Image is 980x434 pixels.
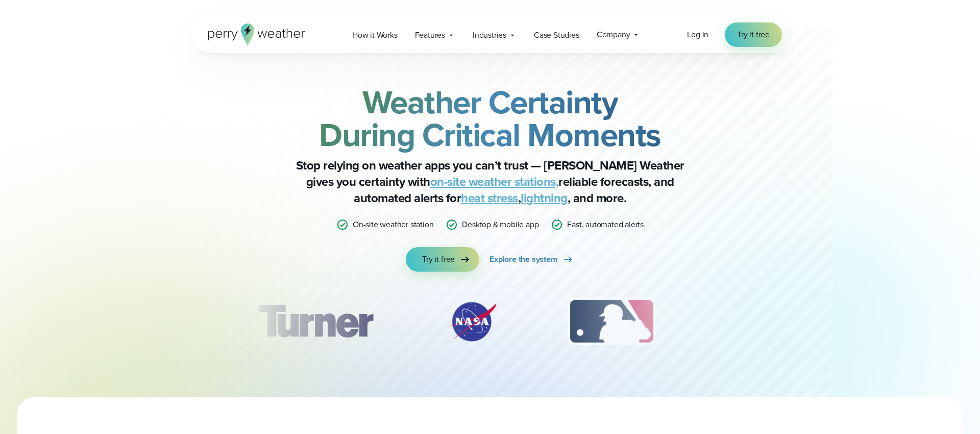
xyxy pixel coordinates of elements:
div: 4 of 12 [715,296,796,347]
img: PGA.svg [715,296,796,347]
span: Features [415,29,445,41]
span: How it Works [352,29,398,41]
span: Industries [473,29,506,41]
span: Try it free [422,253,455,266]
a: Try it free [725,22,782,47]
p: Desktop & mobile app [462,219,538,231]
div: 1 of 12 [243,296,388,347]
a: on-site weather stations, [430,173,559,191]
strong: Weather Certainty During Critical Moments [319,78,661,159]
a: Try it free [406,247,479,272]
img: Turner-Construction_1.svg [243,296,388,347]
span: Company [597,29,630,41]
a: Case Studies [525,25,588,45]
div: 3 of 12 [557,296,665,347]
p: Fast, automated alerts [567,219,644,231]
a: heat stress [461,189,518,207]
a: How it Works [344,25,406,45]
p: On-site weather station [353,219,433,231]
span: Case Studies [534,29,579,41]
img: MLB.svg [557,296,665,347]
div: slideshow [243,296,737,352]
span: Try it free [737,29,770,41]
a: lightning [521,189,568,207]
p: Stop relying on weather apps you can’t trust — [PERSON_NAME] Weather gives you certainty with rel... [286,157,694,206]
a: Explore the system [489,247,574,272]
span: Log in [687,29,708,40]
span: Explore the system [489,253,557,266]
a: Log in [687,29,708,41]
img: NASA.svg [437,296,508,347]
div: 2 of 12 [437,296,508,347]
